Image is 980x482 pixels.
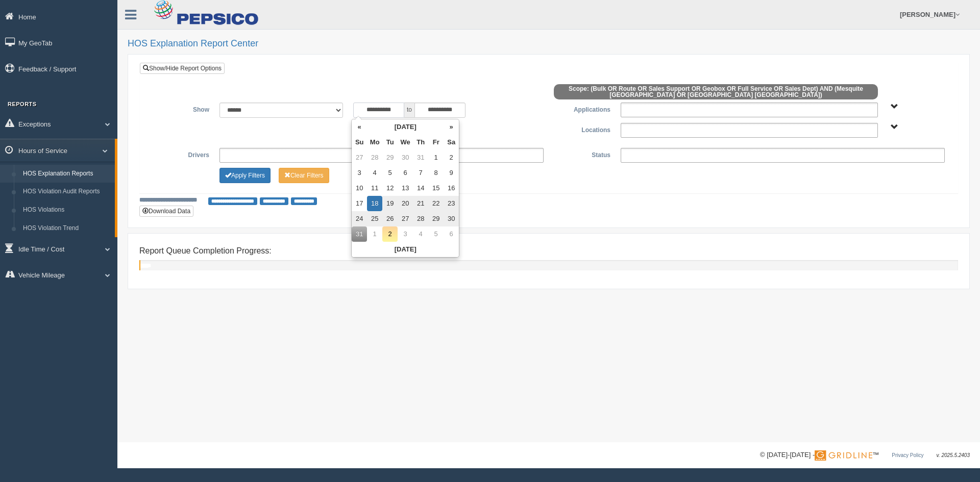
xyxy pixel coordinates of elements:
[413,226,428,242] td: 4
[413,135,428,150] th: Th
[219,168,271,183] button: Change Filter Options
[18,165,115,183] a: HOS Explanation Reports
[444,135,459,150] th: Sa
[428,165,444,181] td: 8
[352,150,367,165] td: 27
[398,181,413,196] td: 13
[18,219,115,238] a: HOS Violation Trend
[367,181,382,196] td: 11
[382,226,398,242] td: 2
[279,168,329,183] button: Change Filter Options
[444,196,459,211] td: 23
[382,181,398,196] td: 12
[367,119,444,135] th: [DATE]
[428,150,444,165] td: 1
[139,206,193,217] button: Download Data
[148,148,214,160] label: Drivers
[444,211,459,226] td: 30
[352,242,459,257] th: [DATE]
[148,103,214,115] label: Show
[140,63,225,74] a: Show/Hide Report Options
[937,452,970,458] span: v. 2025.5.2403
[549,103,616,115] label: Applications
[404,103,414,118] span: to
[428,181,444,196] td: 15
[428,196,444,211] td: 22
[428,226,444,242] td: 5
[892,452,923,458] a: Privacy Policy
[352,119,367,135] th: «
[398,226,413,242] td: 3
[382,135,398,150] th: Tu
[413,150,428,165] td: 31
[128,39,970,49] h2: HOS Explanation Report Center
[398,150,413,165] td: 30
[444,150,459,165] td: 2
[382,196,398,211] td: 19
[367,165,382,181] td: 4
[367,196,382,211] td: 18
[382,165,398,181] td: 5
[382,150,398,165] td: 29
[18,183,115,201] a: HOS Violation Audit Reports
[398,165,413,181] td: 6
[367,226,382,242] td: 1
[398,211,413,226] td: 27
[398,196,413,211] td: 20
[352,135,367,150] th: Su
[367,211,382,226] td: 25
[760,450,970,461] div: © [DATE]-[DATE] - ™
[398,135,413,150] th: We
[18,201,115,219] a: HOS Violations
[428,135,444,150] th: Fr
[413,211,428,226] td: 28
[554,84,878,99] span: Scope: (Bulk OR Route OR Sales Support OR Geobox OR Full Service OR Sales Dept) AND (Mesquite [GE...
[428,211,444,226] td: 29
[444,165,459,181] td: 9
[413,181,428,196] td: 14
[444,119,459,135] th: »
[352,165,367,181] td: 3
[549,123,616,135] label: Locations
[444,226,459,242] td: 6
[815,450,872,461] img: Gridline
[139,246,958,256] h4: Report Queue Completion Progress:
[367,150,382,165] td: 28
[549,148,616,160] label: Status
[413,196,428,211] td: 21
[444,181,459,196] td: 16
[352,196,367,211] td: 17
[352,211,367,226] td: 24
[382,211,398,226] td: 26
[413,165,428,181] td: 7
[367,135,382,150] th: Mo
[352,181,367,196] td: 10
[352,226,367,242] td: 31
